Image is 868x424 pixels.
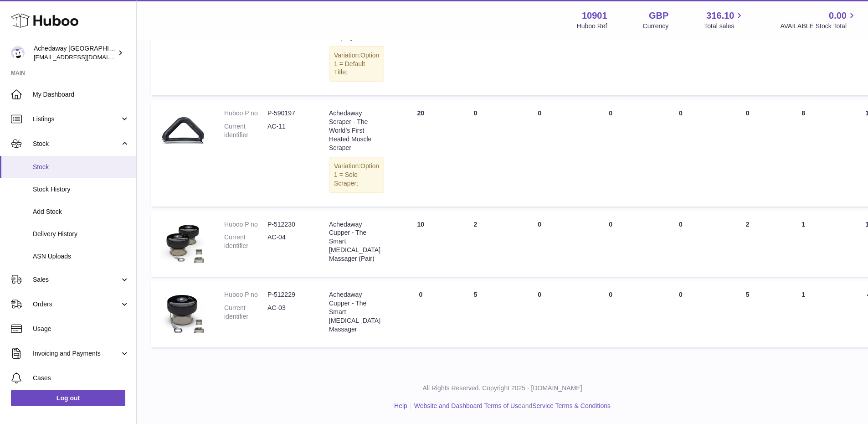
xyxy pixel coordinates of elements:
[780,10,857,31] a: 0.00 AVAILABLE Stock Total
[717,211,779,277] td: 2
[329,220,384,263] div: Achedaway Cupper - The Smart [MEDICAL_DATA] Massager (Pair)
[679,291,683,298] span: 0
[267,220,311,229] dd: P-512230
[582,10,607,22] strong: 10901
[267,109,311,118] dd: P-590197
[394,402,407,409] a: Help
[643,22,669,31] div: Currency
[329,290,384,333] div: Achedaway Cupper - The Smart [MEDICAL_DATA] Massager
[448,100,503,206] td: 0
[267,304,311,321] dd: AC-03
[779,281,828,347] td: 1
[224,109,267,118] dt: Huboo P no
[706,10,734,22] span: 316.10
[224,233,267,250] dt: Current identifier
[448,211,503,277] td: 2
[393,211,448,277] td: 10
[160,109,206,155] img: product image
[414,402,522,409] a: Website and Dashboard Terms of Use
[33,230,129,238] span: Delivery History
[33,115,120,124] span: Listings
[532,402,611,409] a: Service Terms & Conditions
[160,220,206,266] img: product image
[334,162,379,187] span: Option 1 = Solo Scraper;
[717,100,779,206] td: 0
[267,290,311,299] dd: P-512229
[679,221,683,228] span: 0
[503,281,576,347] td: 0
[11,46,25,60] img: admin@newpb.co.uk
[160,290,206,336] img: product image
[33,374,129,383] span: Cases
[329,46,384,82] div: Variation:
[34,53,134,61] span: [EMAIL_ADDRESS][DOMAIN_NAME]
[11,390,125,406] a: Log out
[33,207,129,216] span: Add Stock
[576,211,645,277] td: 0
[224,304,267,321] dt: Current identifier
[334,52,379,76] span: Option 1 = Default Title;
[649,10,668,22] strong: GBP
[780,22,857,31] span: AVAILABLE Stock Total
[779,100,828,206] td: 8
[33,140,120,148] span: Stock
[704,22,745,31] span: Total sales
[779,211,828,277] td: 1
[267,122,311,140] dd: AC-11
[829,10,847,22] span: 0.00
[33,300,120,309] span: Orders
[33,90,129,99] span: My Dashboard
[717,281,779,347] td: 5
[33,275,120,284] span: Sales
[34,44,116,62] div: Achedaway [GEOGRAPHIC_DATA]
[33,163,129,171] span: Stock
[393,100,448,206] td: 20
[33,185,129,194] span: Stock History
[503,211,576,277] td: 0
[704,10,745,31] a: 316.10 Total sales
[577,22,607,31] div: Huboo Ref
[144,384,861,393] p: All Rights Reserved. Copyright 2025 - [DOMAIN_NAME]
[33,349,120,358] span: Invoicing and Payments
[224,122,267,140] dt: Current identifier
[267,233,311,250] dd: AC-04
[329,109,384,152] div: Achedaway Scraper - The World’s First Heated Muscle Scraper
[393,281,448,347] td: 0
[33,325,129,333] span: Usage
[411,402,611,410] li: and
[503,100,576,206] td: 0
[329,157,384,193] div: Variation:
[448,281,503,347] td: 5
[576,281,645,347] td: 0
[224,290,267,299] dt: Huboo P no
[224,220,267,229] dt: Huboo P no
[33,252,129,261] span: ASN Uploads
[576,100,645,206] td: 0
[679,109,683,117] span: 0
